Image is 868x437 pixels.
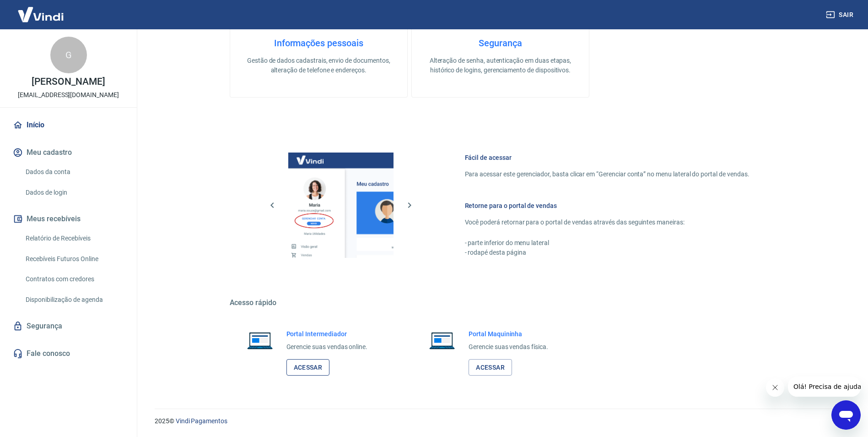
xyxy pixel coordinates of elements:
a: Fale conosco [11,344,126,364]
p: Gerencie suas vendas física. [469,342,548,352]
span: Olá! Precisa de ajuda? [5,6,77,14]
img: Imagem de um notebook aberto [423,329,461,351]
a: Disponibilização de agenda [22,290,126,309]
p: - rodapé desta página [465,248,749,257]
h5: Acesso rápido [230,298,771,307]
iframe: Mensagem da empresa [788,377,861,397]
a: Início [11,115,126,135]
p: [EMAIL_ADDRESS][DOMAIN_NAME] [18,90,119,100]
p: Você poderá retornar para o portal de vendas através das seguintes maneiras: [465,218,749,227]
button: Meu cadastro [11,142,126,163]
button: Meus recebíveis [11,209,126,229]
a: Recebíveis Futuros Online [22,250,126,268]
p: Gestão de dados cadastrais, envio de documentos, alteração de telefone e endereços. [245,56,393,75]
div: G [50,37,87,73]
iframe: Fechar mensagem [766,378,784,397]
a: Relatório de Recebíveis [22,229,126,248]
h4: Segurança [426,38,574,49]
a: Contratos com credores [22,270,126,289]
p: Alteração de senha, autenticação em duas etapas, histórico de logins, gerenciamento de dispositivos. [426,56,574,75]
a: Dados da conta [22,163,126,181]
a: Segurança [11,316,126,336]
iframe: Botão para abrir a janela de mensagens [831,400,861,430]
h4: Informações pessoais [245,38,393,49]
a: Acessar [286,359,330,376]
p: Para acessar este gerenciador, basta clicar em “Gerenciar conta” no menu lateral do portal de ven... [465,169,749,179]
p: Gerencie suas vendas online. [286,342,368,352]
img: Imagem da dashboard mostrando o botão de gerenciar conta na sidebar no lado esquerdo [288,153,394,258]
a: Dados de login [22,183,126,202]
h6: Portal Maquininha [469,329,548,339]
img: Imagem de um notebook aberto [241,329,279,351]
button: Sair [824,6,857,23]
p: 2025 © [155,416,846,426]
a: Vindi Pagamentos [176,417,227,425]
h6: Retorne para o portal de vendas [465,201,749,210]
p: [PERSON_NAME] [32,77,105,87]
a: Acessar [469,359,512,376]
img: Vindi [11,0,70,28]
h6: Portal Intermediador [286,329,368,339]
h6: Fácil de acessar [465,153,749,162]
p: - parte inferior do menu lateral [465,238,749,248]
